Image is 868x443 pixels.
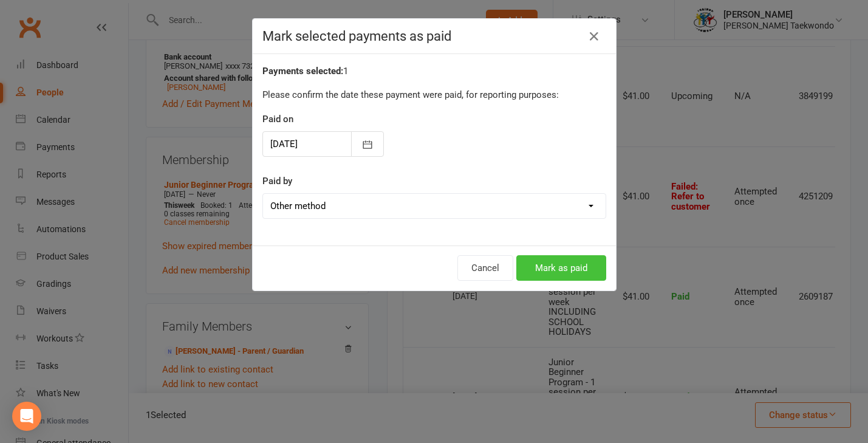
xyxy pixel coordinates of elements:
[12,402,41,431] div: Open Intercom Messenger
[262,66,343,77] strong: Payments selected:
[262,88,606,102] p: Please confirm the date these payment were paid, for reporting purposes:
[262,112,293,126] label: Paid on
[516,255,606,281] button: Mark as paid
[457,255,513,281] button: Cancel
[262,174,292,188] label: Paid by
[262,64,606,78] div: 1
[262,29,606,44] h4: Mark selected payments as paid
[584,27,604,46] button: Close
